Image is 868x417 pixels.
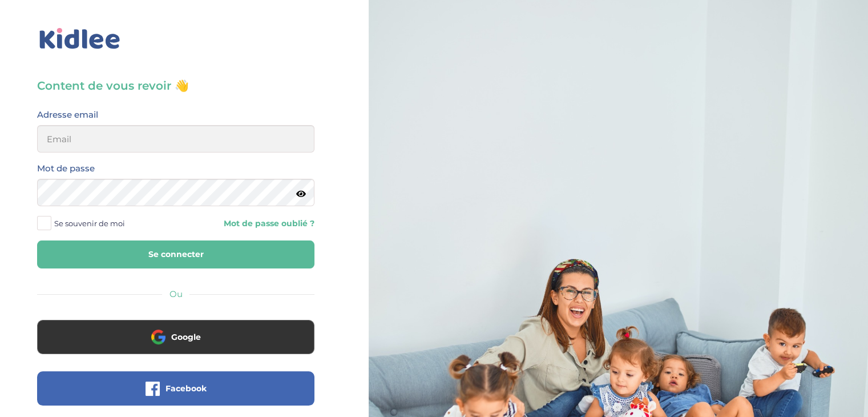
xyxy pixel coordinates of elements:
[184,218,314,229] a: Mot de passe oublié ?
[37,391,314,402] a: Facebook
[37,125,314,153] input: Email
[54,216,125,231] span: Se souvenir de moi
[37,26,123,52] img: logo_kidlee_bleu
[37,78,314,94] h3: Content de vous revoir 👋
[37,371,314,406] button: Facebook
[151,330,165,344] img: google.png
[37,161,95,176] label: Mot de passe
[37,320,314,354] button: Google
[165,383,207,394] span: Facebook
[37,240,314,268] button: Se connecter
[37,107,98,122] label: Adresse email
[146,382,160,396] img: facebook.png
[169,288,183,299] span: Ou
[37,339,314,350] a: Google
[171,331,201,343] span: Google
